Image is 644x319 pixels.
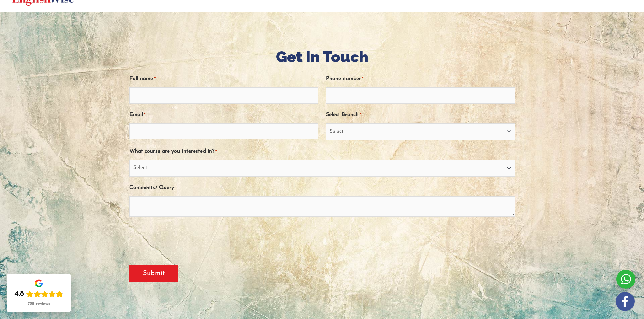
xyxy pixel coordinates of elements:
[129,182,174,193] label: Comments/ Query
[15,289,24,299] div: 4.8
[129,265,178,282] input: Submit
[129,146,217,157] label: What course are you interested in?
[15,289,63,299] div: Rating: 4.8 out of 5
[129,226,232,252] iframe: reCAPTCHA
[616,292,635,311] img: white-facebook.png
[129,73,156,84] label: Full name
[129,109,145,121] label: Email
[129,46,515,68] h1: Get in Touch
[326,73,363,84] label: Phone number
[28,301,50,307] div: 725 reviews
[326,109,361,121] label: Select Branch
